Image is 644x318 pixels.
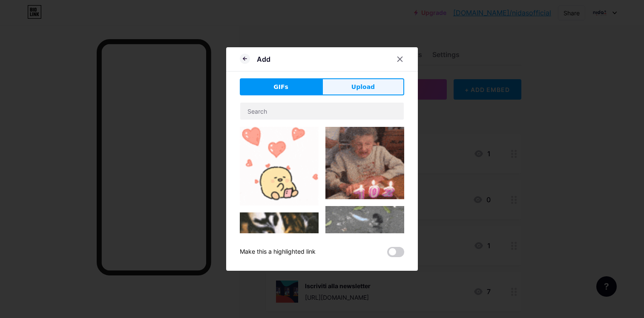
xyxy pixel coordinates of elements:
input: Search [240,103,404,120]
img: Gihpy [325,127,404,199]
div: Make this a highlighted link [240,247,316,257]
img: Gihpy [240,127,319,206]
img: Gihpy [325,206,404,258]
button: GIFs [240,78,322,95]
div: Add [257,54,270,64]
span: GIFs [273,83,288,92]
span: Upload [351,83,375,92]
button: Upload [322,78,404,95]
